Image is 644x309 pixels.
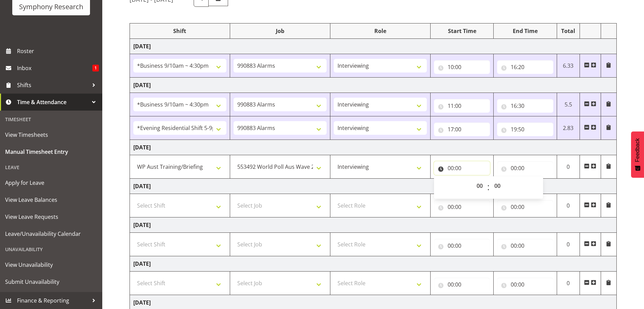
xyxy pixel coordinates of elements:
[92,65,99,71] span: 1
[130,140,617,155] td: [DATE]
[5,130,97,140] span: View Timesheets
[5,229,97,239] span: Leave/Unavailability Calendar
[497,239,553,253] input: Click to select...
[497,123,553,136] input: Click to select...
[2,143,101,160] a: Manual Timesheet Entry
[497,161,553,175] input: Click to select...
[133,27,226,35] div: Shift
[2,174,101,191] a: Apply for Leave
[2,273,101,290] a: Submit Unavailability
[2,126,101,143] a: View Timesheets
[497,200,553,214] input: Click to select...
[2,256,101,273] a: View Unavailability
[5,260,97,270] span: View Unavailability
[434,200,490,214] input: Click to select...
[5,178,97,188] span: Apply for Leave
[557,155,580,179] td: 0
[557,233,580,256] td: 0
[130,217,617,233] td: [DATE]
[2,112,101,126] div: Timesheet
[557,194,580,217] td: 0
[5,147,97,157] span: Manual Timesheet Entry
[130,256,617,272] td: [DATE]
[560,27,576,35] div: Total
[19,2,83,12] div: Symphony Research
[5,277,97,287] span: Submit Unavailability
[2,225,101,242] a: Leave/Unavailability Calendar
[2,242,101,256] div: Unavailability
[434,239,490,253] input: Click to select...
[434,99,490,113] input: Click to select...
[557,272,580,295] td: 0
[434,161,490,175] input: Click to select...
[557,93,580,116] td: 5.5
[497,278,553,291] input: Click to select...
[434,123,490,136] input: Click to select...
[434,278,490,291] input: Click to select...
[497,99,553,113] input: Click to select...
[130,78,617,93] td: [DATE]
[17,97,89,107] span: Time & Attendance
[130,39,617,54] td: [DATE]
[434,60,490,74] input: Click to select...
[5,195,97,205] span: View Leave Balances
[17,295,89,306] span: Finance & Reporting
[17,46,99,56] span: Roster
[334,27,427,35] div: Role
[5,212,97,222] span: View Leave Requests
[631,131,644,178] button: Feedback - Show survey
[130,179,617,194] td: [DATE]
[487,179,490,196] span: :
[2,208,101,225] a: View Leave Requests
[2,160,101,174] div: Leave
[497,60,553,74] input: Click to select...
[497,27,553,35] div: End Time
[2,191,101,208] a: View Leave Balances
[557,54,580,78] td: 6.33
[557,116,580,140] td: 2.83
[634,138,641,162] span: Feedback
[234,27,327,35] div: Job
[17,63,92,73] span: Inbox
[17,80,89,90] span: Shifts
[434,27,490,35] div: Start Time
